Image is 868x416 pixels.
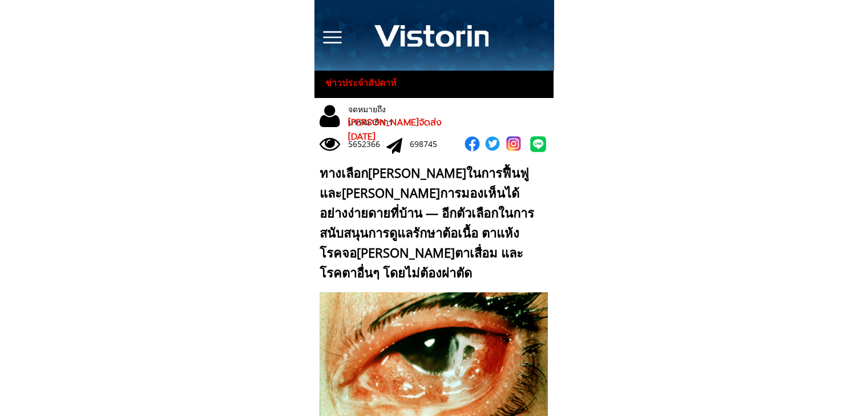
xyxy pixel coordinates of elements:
div: ทางเลือก[PERSON_NAME]ในการฟื้นฟูและ[PERSON_NAME]การมองเห็นได้อย่างง่ายดายที่บ้าน — อีกตัวเลือกในก... [320,163,543,283]
div: 5652366 [348,138,386,150]
div: 698745 [410,138,448,150]
div: จดหมายถึงบรรณาธิการ [348,103,430,129]
span: [PERSON_NAME]จัดส่ง [DATE] [348,116,442,144]
h3: ข่าวประจำสัปดาห์ [325,76,407,91]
